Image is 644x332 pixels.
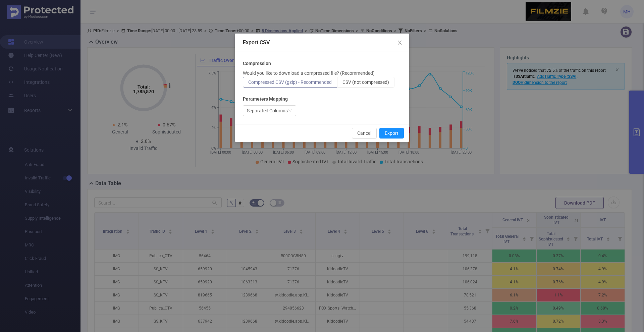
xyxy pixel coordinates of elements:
b: Parameters Mapping [243,96,288,103]
b: Compression [243,60,271,67]
i: icon: down [288,109,292,113]
span: CSV (not compressed) [342,79,389,85]
div: Export CSV [243,39,401,46]
div: Separated Columns [247,106,288,116]
i: icon: close [397,40,402,45]
p: Would you like to download a compressed file? (Recommended) [243,70,375,77]
button: Cancel [352,128,377,139]
span: Compressed CSV (gzip) - Recommended [248,79,332,85]
button: Close [390,34,409,52]
button: Export [379,128,404,139]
